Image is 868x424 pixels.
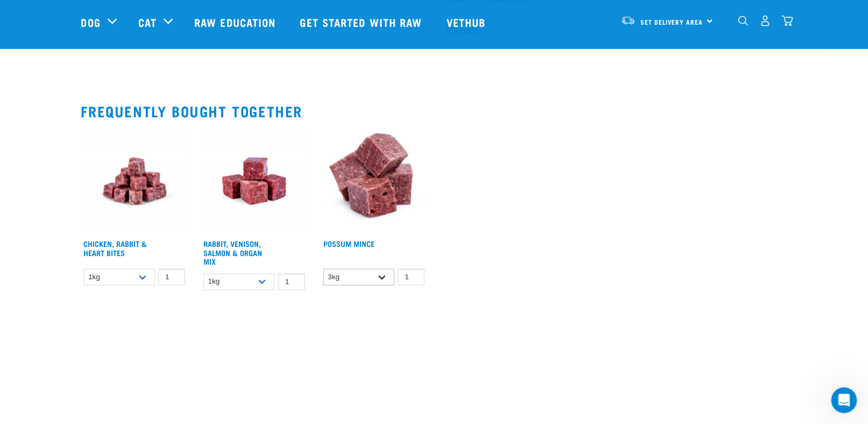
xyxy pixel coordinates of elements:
[81,14,101,30] a: Dog
[201,128,308,235] img: Rabbit Venison Salmon Organ 1688
[323,242,375,246] a: Possum Mince
[738,16,749,26] img: home-icon-1@2x.png
[278,274,305,291] input: 1
[203,242,262,263] a: Rabbit, Venison, Salmon & Organ Mix
[158,269,185,286] input: 1
[321,128,428,235] img: 1102 Possum Mince 01
[81,128,188,235] img: Chicken Rabbit Heart 1609
[81,103,787,119] h2: Frequently bought together
[138,14,157,30] a: Cat
[184,1,289,44] a: Raw Education
[436,1,499,44] a: Vethub
[831,387,857,413] iframe: Intercom live chat
[760,15,771,26] img: user.png
[782,15,793,26] img: home-icon@2x.png
[621,16,636,25] img: van-moving.png
[290,1,436,44] a: Get started with Raw
[84,242,147,255] a: Chicken, Rabbit & Heart Bites
[398,269,425,286] input: 1
[641,20,703,24] span: Set Delivery Area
